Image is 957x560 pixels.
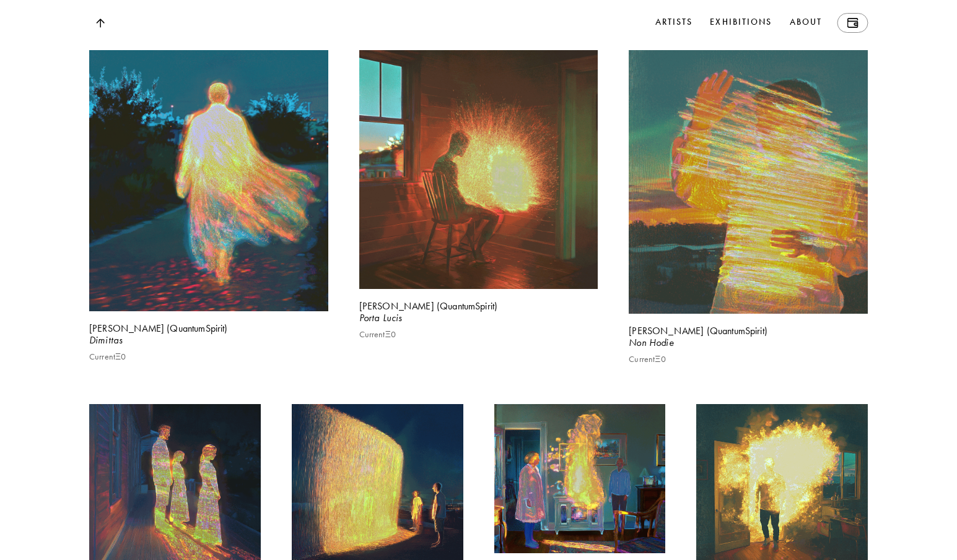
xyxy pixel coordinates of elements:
img: Top [95,19,104,28]
img: Wallet icon [847,18,858,28]
img: Dimittas [89,50,328,311]
a: Non Hodie[PERSON_NAME] (QuantumSpirit)Non HodieCurrentΞ0 [629,50,868,404]
a: Dimittas[PERSON_NAME] (QuantumSpirit)DimittasCurrentΞ0 [89,50,328,404]
p: Current Ξ 0 [89,352,126,362]
a: About [787,13,825,33]
img: Non Hodie [629,50,868,314]
a: Porta Lucis[PERSON_NAME] (QuantumSpirit)Porta LucisCurrentΞ0 [359,50,598,404]
b: [PERSON_NAME] (QuantumSpirit) [89,322,228,334]
p: Current Ξ 0 [359,330,396,340]
a: Artists [653,13,696,33]
b: [PERSON_NAME] (QuantumSpirit) [359,300,498,312]
a: Exhibitions [707,13,774,33]
p: Current Ξ 0 [629,355,665,364]
div: Non Hodie [629,336,868,350]
img: Porta Lucis [359,50,598,289]
img: Salve Vetus Amicus [494,404,666,553]
div: Porta Lucis [359,311,598,325]
b: [PERSON_NAME] (QuantumSpirit) [629,325,767,337]
div: Dimittas [89,334,328,347]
